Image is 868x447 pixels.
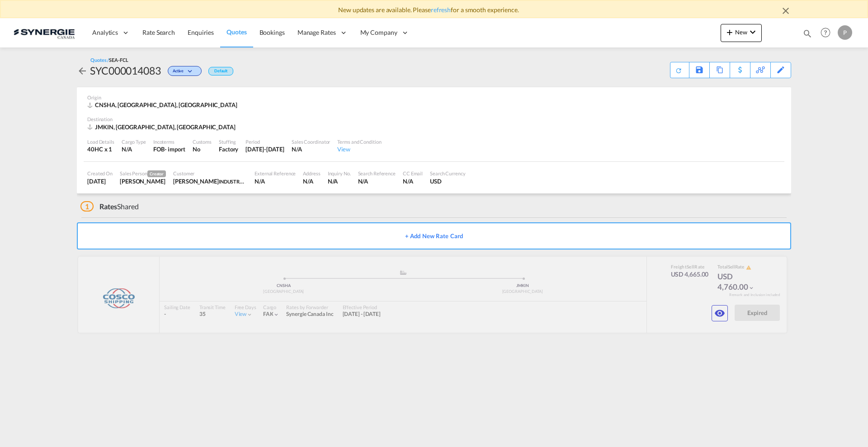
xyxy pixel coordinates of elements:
span: Rates [99,202,118,211]
span: New [724,28,758,36]
div: N/A [358,177,396,185]
span: Enquiries [188,28,214,36]
div: 25 Aug 2025 [245,145,284,153]
div: My Company [354,18,415,47]
button: icon-eye [712,305,728,321]
div: Load Details [87,138,114,145]
md-icon: icon-close [780,5,791,16]
span: INDUSTRADE [219,178,250,185]
span: SEA-FCL [109,57,128,63]
span: Quotes [226,28,246,36]
div: SYC000014083 [90,63,161,78]
md-icon: icon-plus 400-fg [724,27,735,38]
div: Destination [87,116,781,122]
span: Help [818,25,833,40]
md-icon: icon-magnify [802,28,812,38]
div: Customer [173,170,247,177]
div: Analytics [86,18,136,47]
div: Search Currency [430,170,466,177]
div: Period [245,138,284,145]
div: USD [430,177,466,185]
md-icon: icon-eye [714,308,725,319]
div: Customs [193,138,212,145]
div: JMKIN, Kingston, Americas [87,123,238,131]
div: 40HC x 1 [87,145,114,153]
div: icon-arrow-left [77,63,90,78]
div: No [193,145,212,153]
div: CNSHA, Shanghai, Asia Pacific [87,101,240,109]
span: Manage Rates [297,28,336,37]
span: Creator [147,170,166,177]
div: 14 Aug 2025 [87,177,113,185]
a: refresh [431,6,451,14]
div: N/A [292,145,330,153]
div: Save As Template [689,62,709,78]
div: Change Status Here [168,66,202,76]
div: N/A [328,177,351,185]
div: Quote PDF is not available at this time [675,62,684,74]
div: Search Reference [358,170,396,177]
div: Adriana Groposila [120,177,166,185]
span: Bookings [259,28,285,36]
div: Inquiry No. [328,170,351,177]
div: Created On [87,170,113,177]
div: P [838,25,852,40]
div: Manage Rates [291,18,354,47]
div: FOB [153,145,165,153]
md-icon: icon-chevron-down [747,27,758,38]
div: Factory Stuffing [219,145,238,153]
a: Quotes [220,18,253,47]
span: CNSHA, [GEOGRAPHIC_DATA], [GEOGRAPHIC_DATA] [95,101,237,108]
span: Rate Search [142,28,175,36]
md-icon: icon-refresh [674,66,683,75]
div: Default [208,67,233,75]
div: N/A [255,177,296,185]
img: 1f56c880d42311ef80fc7dca854c8e59.png [14,23,75,43]
div: Terms and Condition [337,138,381,145]
span: My Company [360,28,397,37]
div: View [337,145,381,153]
div: Shared [80,202,139,212]
div: Quotes /SEA-FCL [90,56,128,63]
div: icon-magnify [802,28,812,42]
div: CC Email [403,170,423,177]
a: Rate Search [136,18,181,47]
div: Cargo Type [122,138,146,145]
div: N/A [403,177,423,185]
div: New updates are available. Please for a smooth experience. [72,5,796,14]
div: Stuffing [219,138,238,145]
div: Change Status Here [161,63,204,78]
div: Incoterms [153,138,185,145]
div: Sales Coordinator [292,138,330,145]
div: N/A [303,177,320,185]
div: ARTURO ZAMBRANO [173,177,247,185]
div: Help [818,25,838,41]
span: Analytics [92,28,118,37]
div: N/A [122,145,146,153]
div: External Reference [255,170,296,177]
a: Bookings [253,18,291,47]
span: Active [173,68,186,77]
button: + Add New Rate Card [77,222,791,249]
button: icon-plus 400-fgNewicon-chevron-down [721,24,762,42]
span: 1 [80,201,94,212]
div: Address [303,170,320,177]
div: Origin [87,94,781,101]
div: - import [165,145,185,153]
md-icon: icon-chevron-down [186,69,197,74]
a: Enquiries [181,18,220,47]
div: Sales Person [120,170,166,177]
md-icon: icon-arrow-left [77,66,88,76]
